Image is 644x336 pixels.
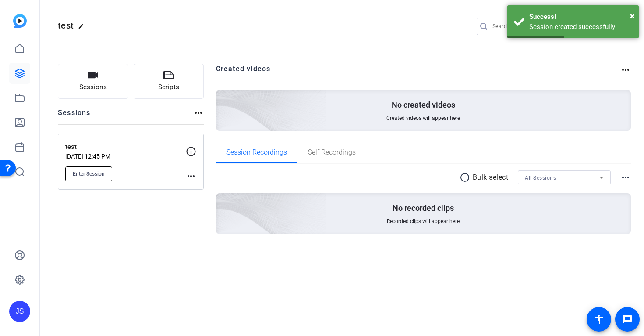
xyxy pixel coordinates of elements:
span: test [58,20,74,31]
mat-icon: accessibility [594,314,604,325]
input: Search [492,21,571,32]
mat-icon: edit [78,23,88,34]
mat-icon: more_horiz [620,65,631,75]
mat-icon: more_horiz [186,171,196,181]
mat-icon: message [622,314,633,325]
span: Enter Session [73,170,105,177]
p: No created videos [392,100,455,110]
button: Scripts [134,64,204,99]
span: Sessions [79,82,107,92]
div: Session created successfully! [529,22,632,32]
span: Session Recordings [226,149,287,156]
p: [DATE] 12:45 PM [65,153,186,160]
span: All Sessions [525,175,556,181]
button: Close [630,9,635,22]
span: × [630,11,635,21]
button: Sessions [58,64,128,99]
h2: Sessions [58,108,91,124]
mat-icon: more_horiz [620,172,631,183]
div: JS [9,301,30,322]
p: test [65,142,186,152]
img: embarkstudio-empty-session.png [118,106,327,297]
mat-icon: radio_button_unchecked [460,172,473,183]
span: Self Recordings [308,149,356,156]
img: blue-gradient.svg [13,14,27,28]
img: Creted videos background [118,3,327,194]
button: Enter Session [65,166,112,181]
span: Recorded clips will appear here [387,218,460,225]
mat-icon: more_horiz [193,108,204,118]
span: Created videos will appear here [386,115,460,122]
h2: Created videos [216,64,621,81]
p: Bulk select [473,172,509,183]
div: Success! [529,12,632,22]
p: No recorded clips [393,203,454,213]
span: Scripts [158,82,179,92]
